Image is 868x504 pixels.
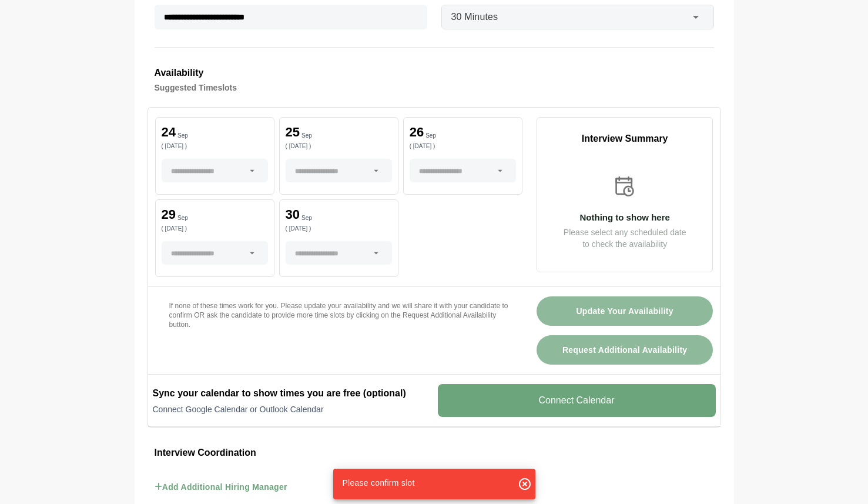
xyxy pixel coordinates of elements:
button: Add Additional Hiring Manager [155,470,287,504]
p: ( [DATE] ) [162,226,268,232]
h3: Availability [155,65,714,81]
p: Interview Summary [537,132,713,146]
p: Sep [177,133,188,139]
p: 25 [286,126,300,139]
p: ( [DATE] ) [410,143,516,149]
p: Connect Google Calendar or Outlook Calendar [153,403,431,415]
span: Please confirm slot [343,478,415,488]
p: Sep [301,215,312,221]
p: Sep [301,133,312,139]
p: Nothing to show here [537,213,713,222]
p: ( [DATE] ) [162,143,268,149]
p: If none of these times work for you. Please update your availability and we will share it with yo... [169,301,508,329]
p: ( [DATE] ) [286,143,392,149]
h4: Suggested Timeslots [155,81,714,95]
button: Update Your Availability [537,296,713,326]
span: 30 Minutes [451,9,498,25]
p: Sep [425,133,436,139]
v-button: Connect Calendar [438,384,716,417]
button: Request Additional Availability [537,335,713,365]
h2: Sync your calendar to show times you are free (optional) [153,386,431,400]
p: 26 [410,126,424,139]
p: 29 [162,208,176,221]
p: ( [DATE] ) [286,226,392,232]
p: 24 [162,126,176,139]
p: Sep [177,215,188,221]
h3: Interview Coordination [155,445,714,460]
p: Please select any scheduled date to check the availability [537,226,713,250]
img: calender [612,174,637,199]
p: 30 [286,208,300,221]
